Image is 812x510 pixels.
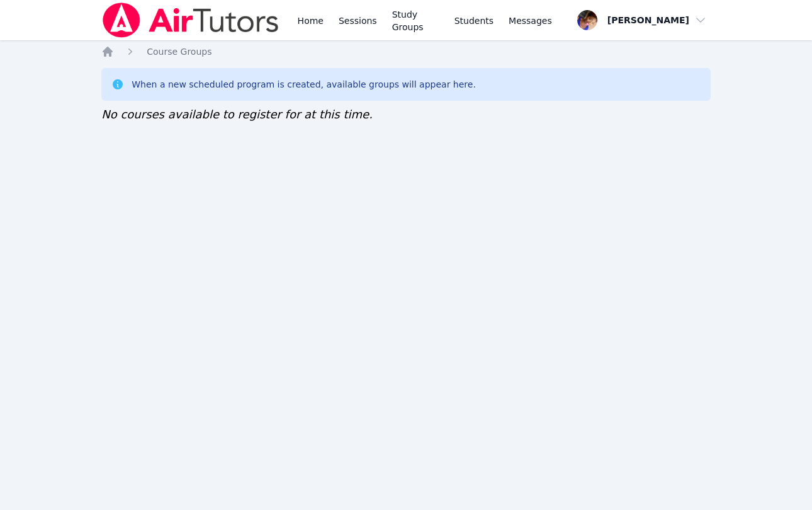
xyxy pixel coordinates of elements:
[101,108,373,121] span: No courses available to register for at this time.
[509,14,552,27] span: Messages
[132,78,476,91] div: When a new scheduled program is created, available groups will appear here.
[101,3,279,38] img: Air Tutors
[147,47,211,57] span: Course Groups
[147,45,211,58] a: Course Groups
[101,45,711,58] nav: Breadcrumb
